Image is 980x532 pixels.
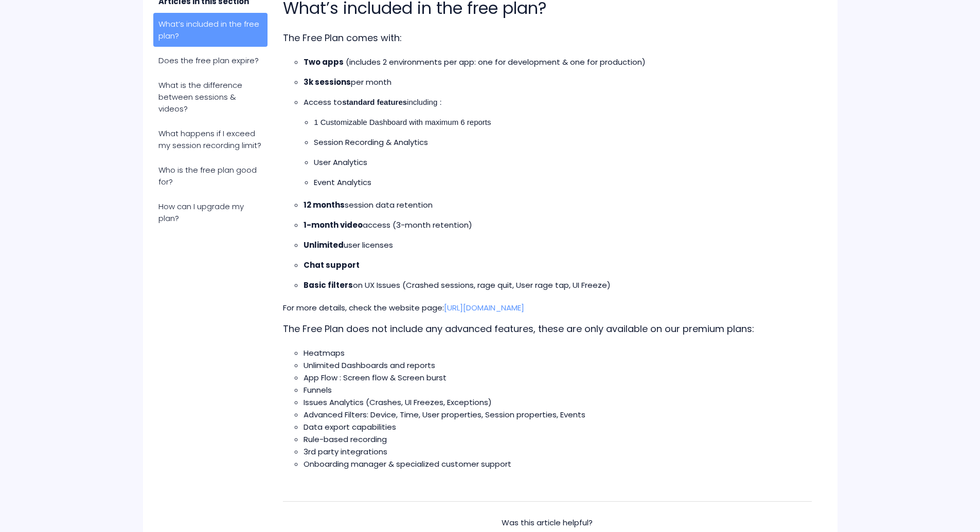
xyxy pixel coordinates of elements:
[304,219,363,230] strong: 1-month video
[153,122,268,156] a: What happens if I exceed my session recording limit?
[22,7,61,16] span: Get help
[304,239,811,251] p: user licenses
[304,240,344,250] strong: Unlimited
[304,280,353,290] strong: Basic filters
[502,517,593,528] span: Was this article helpful?
[304,199,345,210] strong: 12 months
[304,279,811,291] p: on UX Issues (Crashed sessions, rage quit, User rage tap, UI Freeze)
[342,98,441,106] span: including :
[342,98,407,106] strong: standard features
[304,409,585,420] span: Advanced Filters: Device, Time, User properties, Session properties, Events
[153,74,268,120] a: What is the difference between sessions & videos?
[314,136,811,149] p: Session Recording & Analytics
[304,360,435,371] span: Unlimited Dashboards and reports
[153,13,268,47] a: What’s included in the free plan?
[304,434,387,445] span: Rule-based recording
[444,302,524,313] a: [URL][DOMAIN_NAME]
[314,118,491,126] span: 1 Customizable Dashboard with maximum 6 reports
[304,397,492,408] span: Issues Analytics (Crashes, UI Freezes, Exceptions)
[304,57,344,67] strong: Two apps
[304,260,360,270] strong: Chat support
[304,421,396,432] span: Data export capabilities
[153,195,268,229] a: How can I upgrade my plan?
[304,96,811,108] p: Access to
[304,458,511,469] span: Onboarding manager & specialized customer support
[153,49,268,71] a: Does the free plan expire?
[314,176,811,189] p: Event Analytics
[304,384,332,395] span: Funnels
[283,322,754,335] span: The Free Plan does not include any advanced features, these are only available on our premium plans:
[283,31,402,44] span: The Free Plan comes with:
[153,159,268,193] a: Who is the free plan good for?
[346,57,646,67] span: (includes 2 environments per app: one for development & one for production)
[304,76,811,88] p: per month
[304,77,351,87] strong: 3k sessions
[283,302,524,313] span: For more details, check the website page:
[304,199,811,211] p: session data retention
[314,156,811,169] p: User Analytics
[304,347,345,358] span: Heatmaps
[304,372,447,383] span: App Flow : Screen flow & Screen burst
[304,219,472,230] span: access (3-month retention)
[304,446,387,457] span: 3rd party integrations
